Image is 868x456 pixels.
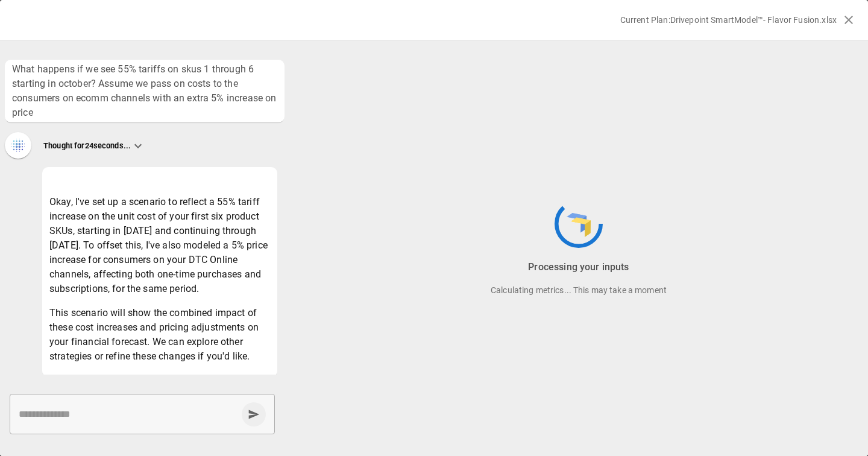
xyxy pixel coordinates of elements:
span: What happens if we see 55% tariffs on skus 1 through 6 starting in october? Assume we pass on cos... [12,62,277,120]
p: This scenario will show the combined impact of these cost increases and pricing adjustments on yo... [49,306,270,364]
img: Thinking [10,137,27,154]
img: Drivepoint [567,213,591,237]
p: Thought for 24 seconds... [43,141,131,151]
p: Okay, I've set up a scenario to reflect a 55% tariff increase on the unit cost of your first six ... [49,195,270,296]
p: Current Plan: Drivepoint SmartModel™- Flavor Fusion.xlsx [620,14,837,26]
p: Processing your inputs [528,260,629,274]
p: Calculating metrics... This may take a moment [289,284,868,297]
